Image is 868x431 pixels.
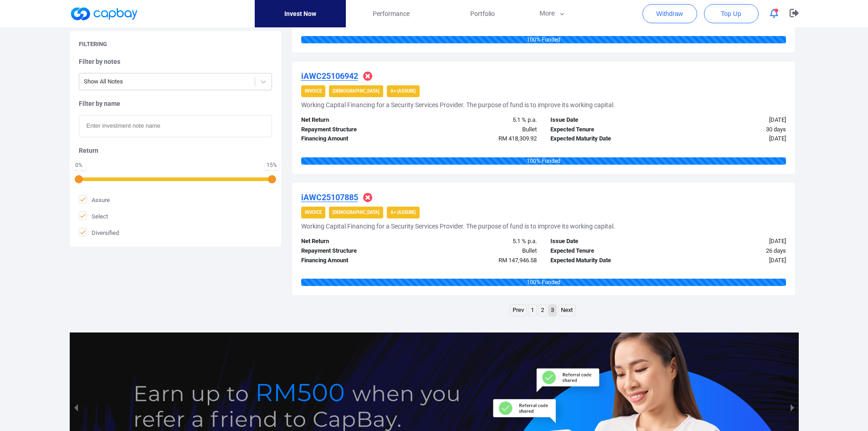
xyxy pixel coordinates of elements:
[79,212,108,221] span: Select
[79,115,272,137] input: Enter investment note name
[559,305,575,316] a: Next page
[721,9,741,18] span: Top Up
[390,88,416,93] strong: A+ (Assure)
[79,57,272,66] h5: Filter by notes
[544,246,668,256] div: Expected Tenure
[305,210,322,215] strong: Invoice
[668,246,793,256] div: 26 days
[301,101,615,109] h5: Working Capital Financing for a Security Services Provider. The purpose of fund is to improve its...
[544,237,668,246] div: Issue Date
[74,162,83,168] div: 0 %
[668,134,793,144] div: [DATE]
[544,115,668,125] div: Issue Date
[668,237,793,246] div: [DATE]
[301,192,358,202] u: iAWC25107885
[79,146,272,155] h5: Return
[79,228,119,237] span: Diversified
[301,222,615,230] h5: Working Capital Financing for a Security Services Provider. The purpose of fund is to improve its...
[668,256,793,265] div: [DATE]
[544,134,668,144] div: Expected Maturity Date
[544,125,668,135] div: Expected Tenure
[301,36,786,43] div: 100 % Funded
[419,237,544,246] div: 5.1 % p.a.
[373,9,410,19] span: Performance
[79,99,272,108] h5: Filter by name
[668,125,793,135] div: 30 days
[498,135,537,142] span: RM 418,309.92
[544,256,668,265] div: Expected Maturity Date
[539,305,546,316] a: Page 2
[294,237,419,246] div: Net Return
[419,125,544,135] div: Bullet
[333,210,380,215] strong: [DEMOGRAPHIC_DATA]
[390,210,416,215] strong: A+ (Assure)
[498,257,537,264] span: RM 147,946.58
[642,4,697,23] button: Withdraw
[267,162,277,168] div: 15 %
[305,88,322,93] strong: Invoice
[294,125,419,135] div: Repayment Structure
[704,4,759,23] button: Top Up
[294,246,419,256] div: Repayment Structure
[301,71,358,81] u: iAWC25106942
[301,157,786,165] div: 100 % Funded
[668,115,793,125] div: [DATE]
[333,88,380,93] strong: [DEMOGRAPHIC_DATA]
[294,256,419,265] div: Financing Amount
[79,40,107,48] h5: Filtering
[549,305,556,316] a: Page 3 is your current page
[470,9,495,19] span: Portfolio
[510,305,526,316] a: Previous page
[294,134,419,144] div: Financing Amount
[79,195,110,204] span: Assure
[529,305,536,316] a: Page 1
[301,279,786,286] div: 100 % Funded
[419,115,544,125] div: 5.1 % p.a.
[294,115,419,125] div: Net Return
[419,246,544,256] div: Bullet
